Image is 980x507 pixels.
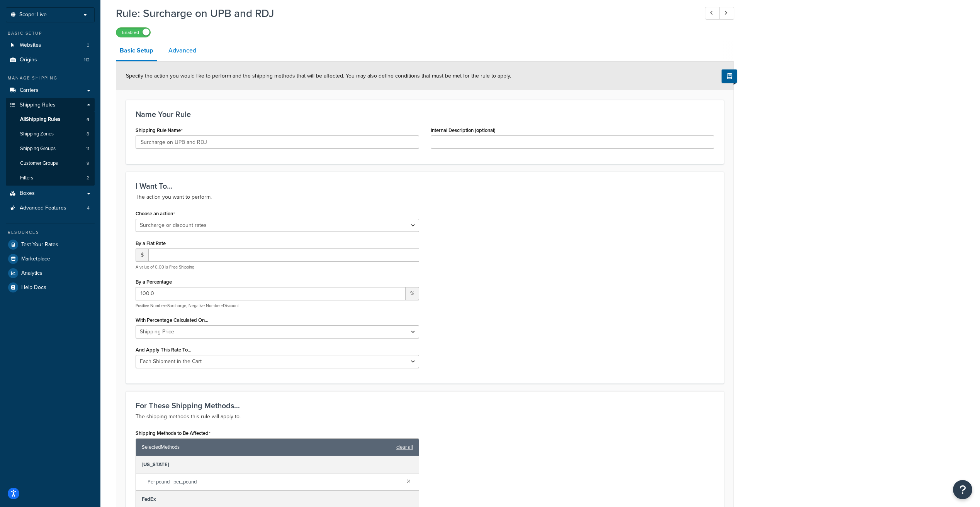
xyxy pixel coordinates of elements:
[21,242,58,248] span: Test Your Rates
[87,160,89,167] span: 9
[136,303,419,309] p: Positive Number=Surcharge, Negative Number=Discount
[136,127,183,134] label: Shipping Rule Name
[20,42,41,49] span: Websites
[6,38,95,52] li: Websites
[6,38,95,52] a: Websites3
[6,30,95,37] div: Basic Setup
[20,190,35,197] span: Boxes
[19,12,47,18] span: Scope: Live
[6,201,95,215] a: Advanced Features4
[20,57,37,63] span: Origins
[6,53,95,67] li: Origins
[396,442,413,453] a: clear all
[719,7,734,20] a: Next Record
[21,256,50,262] span: Marketplace
[126,72,511,80] span: Specify the action you would like to perform and the shipping methods that will be affected. You ...
[87,42,90,49] span: 3
[6,53,95,67] a: Origins112
[431,127,496,133] label: Internal Description (optional)
[136,211,175,217] label: Choose an action
[6,266,95,280] a: Analytics
[20,160,58,167] span: Customer Groups
[6,83,95,98] a: Carriers
[20,175,33,181] span: Filters
[136,412,714,421] p: The shipping methods this rule will apply to.
[20,116,60,123] span: All Shipping Rules
[136,279,172,285] label: By a Percentage
[6,98,95,112] a: Shipping Rules
[20,205,66,211] span: Advanced Features
[6,186,95,201] a: Boxes
[165,41,200,60] a: Advanced
[6,142,95,156] li: Shipping Groups
[20,87,39,94] span: Carriers
[136,110,714,118] h3: Name Your Rule
[6,281,95,294] a: Help Docs
[20,102,56,108] span: Shipping Rules
[20,145,56,152] span: Shipping Groups
[87,175,89,181] span: 2
[136,264,419,270] p: A value of 0.00 is Free Shipping
[6,229,95,236] div: Resources
[87,205,90,211] span: 4
[6,127,95,141] li: Shipping Zones
[6,171,95,185] li: Filters
[87,116,89,123] span: 4
[6,142,95,156] a: Shipping Groups11
[6,171,95,185] a: Filters2
[136,193,714,202] p: The action you want to perform.
[6,156,95,171] a: Customer Groups9
[136,317,208,323] label: With Percentage Calculated On...
[6,112,95,127] a: AllShipping Rules4
[722,69,737,83] button: Show Help Docs
[21,284,46,291] span: Help Docs
[136,182,714,190] h3: I Want To...
[6,238,95,252] a: Test Your Rates
[86,145,89,152] span: 11
[705,7,720,20] a: Previous Record
[142,442,392,453] span: Selected Methods
[6,201,95,215] li: Advanced Features
[116,6,691,21] h1: Rule: Surcharge on UPB and RDJ
[136,401,714,410] h3: For These Shipping Methods...
[136,430,211,436] label: Shipping Methods to Be Affected
[116,28,150,37] label: Enabled
[21,270,42,277] span: Analytics
[20,131,54,137] span: Shipping Zones
[6,127,95,141] a: Shipping Zones8
[136,240,166,246] label: By a Flat Rate
[116,41,157,61] a: Basic Setup
[953,480,972,499] button: Open Resource Center
[87,131,89,137] span: 8
[6,98,95,186] li: Shipping Rules
[6,252,95,266] a: Marketplace
[136,456,419,473] div: [US_STATE]
[406,287,419,300] span: %
[84,57,90,63] span: 112
[148,477,401,487] span: Per pound - per_pound
[6,156,95,171] li: Customer Groups
[136,248,148,262] span: $
[136,347,191,353] label: And Apply This Rate To...
[6,75,95,81] div: Manage Shipping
